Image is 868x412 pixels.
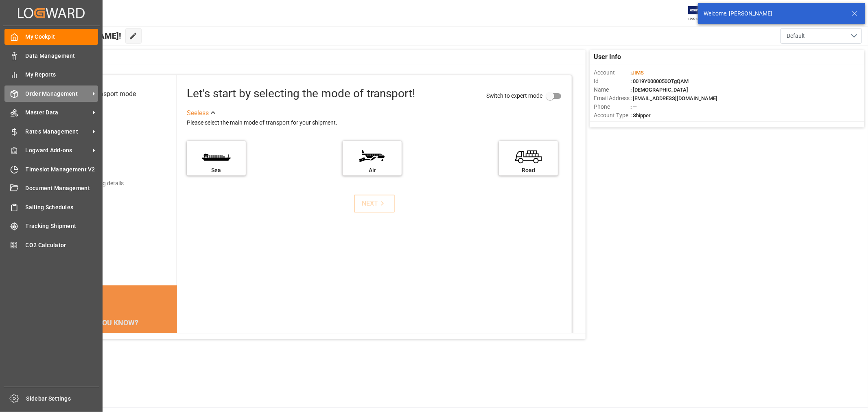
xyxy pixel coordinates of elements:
[26,70,98,79] span: My Reports
[191,166,242,175] div: Sea
[594,103,630,111] span: Phone
[630,112,651,118] span: : Shipper
[632,70,644,76] span: JIMS
[26,146,90,155] span: Logward Add-ons
[26,184,98,193] span: Document Management
[26,108,90,117] span: Master Data
[354,195,395,213] button: NEXT
[26,127,90,136] span: Rates Management
[4,199,98,215] a: Sailing Schedules
[187,118,566,128] div: Please select the main mode of transport for your shipment.
[187,85,415,102] div: Let's start by selecting the mode of transport!
[594,94,630,103] span: Email Address
[347,166,398,175] div: Air
[4,161,98,177] a: Timeslot Management V2
[630,104,637,110] span: : —
[594,77,630,85] span: Id
[26,222,98,230] span: Tracking Shipment
[486,92,542,99] span: Switch to expert mode
[55,331,167,380] div: The energy needed to power one large container ship across the ocean in a single day is the same ...
[630,87,688,93] span: : [DEMOGRAPHIC_DATA]
[26,33,98,41] span: My Cockpit
[594,111,630,120] span: Account Type
[4,180,98,196] a: Document Management
[4,29,98,45] a: My Cockpit
[594,52,621,62] span: User Info
[26,52,98,60] span: Data Management
[594,68,630,77] span: Account
[26,241,98,250] span: CO2 Calculator
[781,28,862,44] button: open menu
[34,28,121,44] span: Hello [PERSON_NAME]!
[26,203,98,212] span: Sailing Schedules
[166,331,177,390] button: next slide / item
[630,95,717,101] span: : [EMAIL_ADDRESS][DOMAIN_NAME]
[787,32,805,40] span: Default
[704,9,844,18] div: Welcome, [PERSON_NAME]
[630,70,644,76] span: :
[688,6,716,20] img: Exertis%20JAM%20-%20Email%20Logo.jpg_1722504956.jpg
[73,89,136,99] div: Select transport mode
[362,199,387,208] div: NEXT
[26,394,99,403] span: Sidebar Settings
[46,314,177,331] div: DID YOU KNOW?
[26,90,90,98] span: Order Management
[594,85,630,94] span: Name
[503,166,554,175] div: Road
[4,48,98,64] a: Data Management
[26,165,98,174] span: Timeslot Management V2
[630,78,689,84] span: : 0019Y0000050OTgQAM
[4,218,98,234] a: Tracking Shipment
[4,67,98,83] a: My Reports
[187,108,209,118] div: See less
[4,237,98,253] a: CO2 Calculator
